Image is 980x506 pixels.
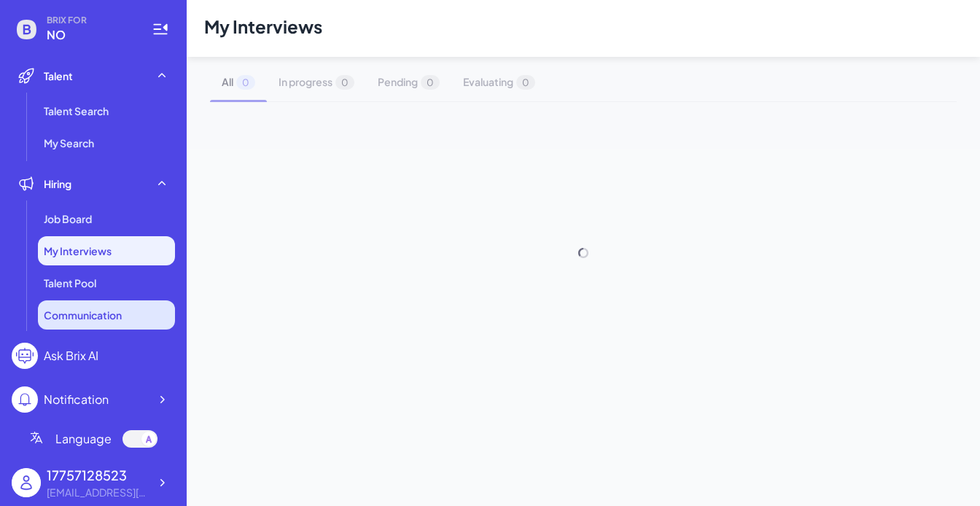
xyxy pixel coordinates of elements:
[44,211,92,226] span: Job Board
[44,308,122,322] span: Communication
[55,430,112,448] span: Language
[44,176,71,191] span: Hiring
[47,26,134,44] span: NO
[44,244,112,258] span: My Interviews
[47,15,134,26] span: BRIX FOR
[44,69,73,83] span: Talent
[44,104,109,118] span: Talent Search
[44,276,96,290] span: Talent Pool
[47,485,149,500] div: ltuo2015@163.com
[44,136,94,150] span: My Search
[12,468,41,497] img: user_logo.png
[44,391,109,408] div: Notification
[47,465,149,485] div: 17757128523
[44,347,98,365] div: Ask Brix AI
